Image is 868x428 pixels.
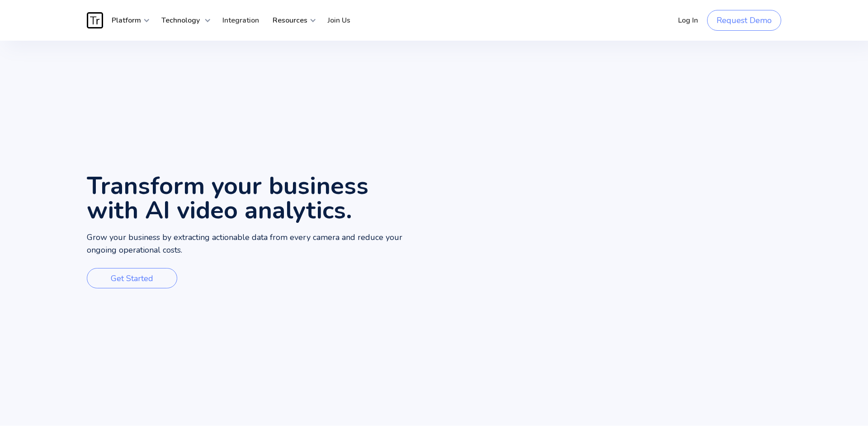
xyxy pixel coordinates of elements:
h1: Transform your business with AI video analytics. [87,174,434,222]
video: Your browser does not support the video tag. [434,41,868,426]
a: Integration [216,7,266,34]
strong: Resources [273,15,307,25]
a: Get Started [87,268,177,288]
img: Traces Logo [87,12,103,28]
div: Technology [155,7,211,34]
div: Platform [105,7,150,34]
strong: Platform [112,15,141,25]
strong: Technology [161,15,200,25]
p: Grow your business by extracting actionable data from every camera and reduce your ongoing operat... [87,231,434,257]
div: Resources [266,7,316,34]
a: Request Demo [707,10,781,31]
a: home [87,12,105,28]
a: Join Us [321,7,357,34]
a: Log In [671,7,705,34]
